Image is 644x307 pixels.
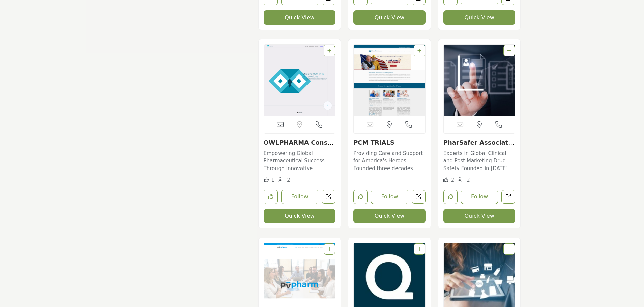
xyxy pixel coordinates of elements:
h3: PCM TRIALS [353,139,426,146]
a: Add To List [507,246,511,252]
p: Providing Care and Support for America's Heroes Founded three decades ago, this home healthcare c... [353,150,426,173]
button: Quick View [264,209,336,223]
a: Empowering Global Pharmaceutical Success Through Innovative Consultancy Solutions This company op... [264,148,336,173]
a: Add To List [417,246,421,252]
a: Open Listing in new tab [264,45,335,116]
img: PCM TRIALS [354,45,425,116]
a: Open pcm-trials in new tab [412,190,426,204]
span: 1 [271,177,274,183]
button: Like listing [353,190,368,204]
button: Follow [371,190,408,204]
button: Follow [461,190,498,204]
img: PharSafer Associates Ltd [444,45,515,116]
h3: OWLPHARMA Consulting [264,139,336,146]
a: Open pharsafer-associates-ltd in new tab [501,190,515,204]
span: 2 [287,177,290,183]
a: Add To List [417,48,421,53]
span: 2 [451,177,455,183]
button: Like listing [443,190,458,204]
a: PCM TRIALS [353,139,394,146]
p: Experts in Global Clinical and Post Marketing Drug Safety Founded in [DATE] by [PERSON_NAME], Pha... [443,150,516,173]
a: OWLPHARMA Consulting... [264,139,334,153]
a: Experts in Global Clinical and Post Marketing Drug Safety Founded in [DATE] by [PERSON_NAME], Pha... [443,148,516,173]
button: Quick View [353,209,426,223]
a: Add To List [327,246,331,252]
a: Add To List [507,48,511,53]
button: Quick View [353,10,426,25]
i: Likes [443,177,448,182]
div: Followers [278,176,290,184]
a: Providing Care and Support for America's Heroes Founded three decades ago, this home healthcare c... [353,148,426,173]
p: Empowering Global Pharmaceutical Success Through Innovative Consultancy Solutions This company op... [264,150,336,173]
a: PharSafer Associates... [443,139,514,153]
button: Quick View [443,10,516,25]
h3: PharSafer Associates Ltd [443,139,516,146]
a: Add To List [327,48,331,53]
a: Open owlpharma-consulting-lda in new tab [322,190,335,204]
div: Followers [458,176,470,184]
button: Quick View [443,209,516,223]
span: 2 [467,177,470,183]
button: Quick View [264,10,336,25]
button: Follow [281,190,319,204]
button: Like listing [264,190,278,204]
a: Open Listing in new tab [354,45,425,116]
i: Like [264,177,269,182]
a: Open Listing in new tab [444,45,515,116]
img: OWLPHARMA Consulting [264,45,335,116]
